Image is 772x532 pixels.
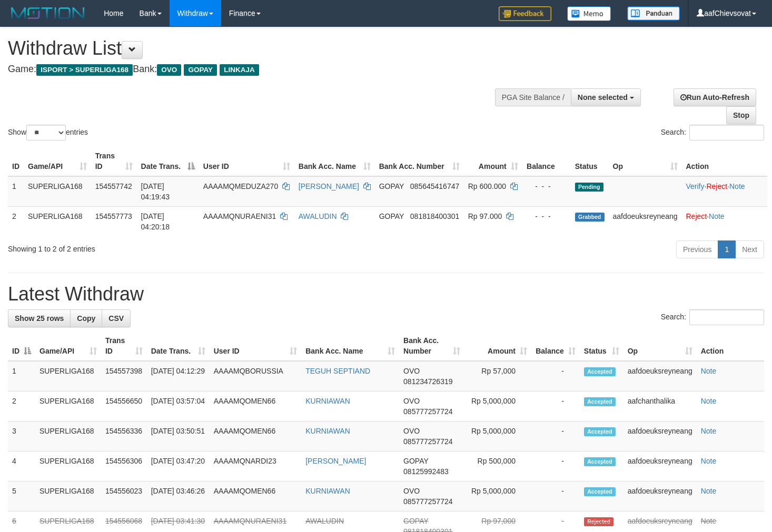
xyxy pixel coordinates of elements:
[203,212,276,220] span: AAAAMQNURAENI31
[210,451,302,481] td: AAAAMQNARDI23
[141,182,170,201] span: [DATE] 04:19:43
[36,64,133,76] span: ISPORT > SUPERLIGA168
[464,481,531,511] td: Rp 5,000,000
[210,331,302,361] th: User ID: activate to sort column ascending
[91,146,137,176] th: Trans ID: activate to sort column ascending
[8,481,35,511] td: 5
[571,146,609,176] th: Status
[623,361,697,392] td: aafdoeuksreyneang
[210,481,302,511] td: AAAAMQOMEN66
[101,331,147,361] th: Trans ID: activate to sort column ascending
[101,421,147,451] td: 154556336
[701,397,717,405] a: Note
[729,182,745,190] a: Note
[137,146,199,176] th: Date Trans.: activate to sort column descending
[184,64,217,76] span: GOPAY
[726,106,756,124] a: Stop
[95,212,132,220] span: 154557773
[623,392,697,421] td: aafchanthalika
[101,451,147,481] td: 154556306
[403,467,449,476] span: Copy 08125992483 to clipboard
[697,331,764,361] th: Action
[403,497,452,506] span: Copy 085777257724 to clipboard
[495,88,571,106] div: PGA Site Balance /
[147,392,210,421] td: [DATE] 03:57:04
[77,314,95,323] span: Copy
[15,314,64,323] span: Show 25 rows
[157,64,181,76] span: OVO
[8,421,35,451] td: 3
[101,361,147,392] td: 154557398
[403,407,452,416] span: Copy 085777257724 to clipboard
[35,451,101,481] td: SUPERLIGA168
[584,427,616,436] span: Accepted
[627,6,680,21] img: panduan.png
[102,309,131,327] a: CSV
[8,239,314,254] div: Showing 1 to 2 of 2 entries
[701,487,717,495] a: Note
[623,421,697,451] td: aafdoeuksreyneang
[305,367,370,375] a: TEGUH SEPTIAND
[531,421,580,451] td: -
[701,427,717,435] a: Note
[464,361,531,392] td: Rp 57,000
[689,125,764,140] input: Search:
[571,88,641,106] button: None selected
[8,38,504,59] h1: Withdraw List
[531,481,580,511] td: -
[8,392,35,421] td: 2
[8,331,35,361] th: ID: activate to sort column descending
[584,487,616,496] span: Accepted
[701,367,717,375] a: Note
[8,5,88,21] img: MOTION_logo.png
[305,487,350,495] a: KURNIAWAN
[709,212,725,220] a: Note
[35,421,101,451] td: SUPERLIGA168
[70,309,102,327] a: Copy
[8,64,504,75] h4: Game: Bank:
[527,211,567,222] div: - - -
[468,212,502,220] span: Rp 97.000
[584,397,616,406] span: Accepted
[403,517,428,525] span: GOPAY
[379,182,404,190] span: GOPAY
[718,240,736,258] a: 1
[299,182,359,190] a: [PERSON_NAME]
[609,206,682,236] td: aafdoeuksreyneang
[410,182,459,190] span: Copy 085645416747 to clipboard
[674,88,756,106] a: Run Auto-Refresh
[24,206,91,236] td: SUPERLIGA168
[24,146,91,176] th: Game/API: activate to sort column ascending
[403,437,452,446] span: Copy 085777257724 to clipboard
[464,331,531,361] th: Amount: activate to sort column ascending
[682,176,768,207] td: · ·
[24,176,91,207] td: SUPERLIGA168
[301,331,399,361] th: Bank Acc. Name: activate to sort column ascending
[8,309,71,327] a: Show 25 rows
[8,125,88,140] label: Show entries
[623,331,697,361] th: Op: activate to sort column ascending
[210,361,302,392] td: AAAAMQBORUSSIA
[623,481,697,511] td: aafdoeuksreyneang
[499,6,551,21] img: Feedback.jpg
[701,457,717,465] a: Note
[682,146,768,176] th: Action
[584,367,616,376] span: Accepted
[706,182,727,190] a: Reject
[676,240,718,258] a: Previous
[686,212,707,220] a: Reject
[8,206,24,236] td: 2
[623,451,697,481] td: aafdoeuksreyneang
[403,487,420,495] span: OVO
[468,182,506,190] span: Rp 600.000
[661,309,764,325] label: Search:
[464,146,522,176] th: Amount: activate to sort column ascending
[403,457,428,465] span: GOPAY
[403,367,420,375] span: OVO
[531,361,580,392] td: -
[686,182,705,190] a: Verify
[464,451,531,481] td: Rp 500,000
[410,212,459,220] span: Copy 081818400301 to clipboard
[147,361,210,392] td: [DATE] 04:12:29
[147,331,210,361] th: Date Trans.: activate to sort column ascending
